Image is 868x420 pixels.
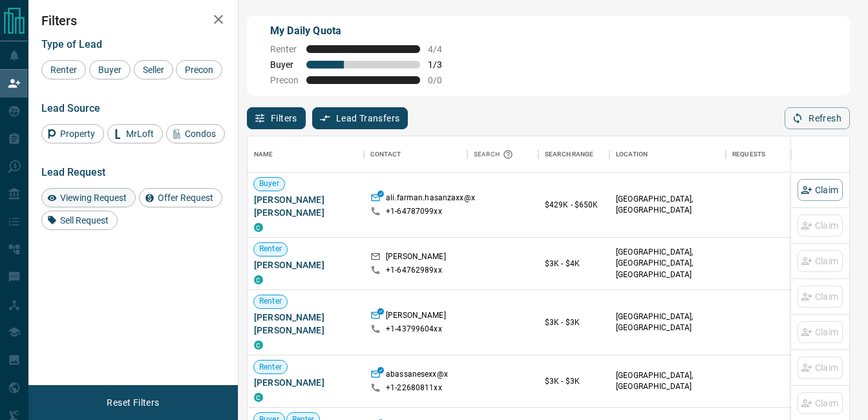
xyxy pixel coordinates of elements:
[56,193,131,203] span: Viewing Request
[545,136,594,173] div: Search Range
[428,44,456,54] span: 4 / 4
[254,178,284,189] span: Buyer
[545,375,603,387] p: $3K - $3K
[270,44,299,54] span: Renter
[139,188,222,207] div: Offer Request
[270,23,456,39] p: My Daily Quota
[254,258,357,271] span: [PERSON_NAME]
[386,310,446,324] p: [PERSON_NAME]
[153,193,218,203] span: Offer Request
[386,369,448,383] p: abassanesexx@x
[254,393,263,402] div: condos.ca
[798,179,843,201] button: Claim
[270,75,299,85] span: Precon
[254,136,273,173] div: Name
[616,370,719,392] p: [GEOGRAPHIC_DATA], [GEOGRAPHIC_DATA]
[41,166,105,178] span: Lead Request
[89,60,131,79] div: Buyer
[98,392,167,414] button: Reset Filters
[56,129,100,139] span: Property
[732,136,765,173] div: Requests
[41,124,104,143] div: Property
[248,136,364,173] div: Name
[616,136,648,173] div: Location
[166,124,225,143] div: Condos
[386,265,442,276] p: +1- 64762989xx
[41,38,102,50] span: Type of Lead
[134,60,173,79] div: Seller
[386,383,442,394] p: +1- 22680811xx
[107,124,163,143] div: MrLoft
[428,75,456,85] span: 0 / 0
[370,136,401,173] div: Contact
[386,193,475,206] p: ali.farman.hasanzaxx@x
[609,136,726,173] div: Location
[254,311,357,337] span: [PERSON_NAME] [PERSON_NAME]
[726,136,842,173] div: Requests
[254,341,263,350] div: condos.ca
[41,102,100,114] span: Lead Source
[474,136,516,173] div: Search
[180,65,218,75] span: Precon
[254,275,263,284] div: condos.ca
[247,107,306,129] button: Filters
[386,251,446,265] p: [PERSON_NAME]
[616,311,719,333] p: [GEOGRAPHIC_DATA], [GEOGRAPHIC_DATA]
[386,324,442,335] p: +1- 43799604xx
[428,59,456,70] span: 1 / 3
[254,362,287,373] span: Renter
[122,129,158,139] span: MrLoft
[538,136,609,173] div: Search Range
[254,223,263,232] div: condos.ca
[176,60,222,79] div: Precon
[46,65,81,75] span: Renter
[41,13,225,28] h2: Filters
[254,296,287,307] span: Renter
[56,215,113,226] span: Sell Request
[545,258,603,269] p: $3K - $4K
[254,376,357,389] span: [PERSON_NAME]
[270,59,299,70] span: Buyer
[312,107,408,129] button: Lead Transfers
[254,193,357,219] span: [PERSON_NAME] [PERSON_NAME]
[386,206,442,217] p: +1- 64787099xx
[364,136,467,173] div: Contact
[616,194,719,216] p: [GEOGRAPHIC_DATA], [GEOGRAPHIC_DATA]
[41,188,136,207] div: Viewing Request
[180,129,220,139] span: Condos
[254,244,287,255] span: Renter
[41,211,118,230] div: Sell Request
[545,317,603,328] p: $3K - $3K
[138,65,169,75] span: Seller
[94,65,126,75] span: Buyer
[545,199,603,211] p: $429K - $650K
[616,247,719,280] p: [GEOGRAPHIC_DATA], [GEOGRAPHIC_DATA], [GEOGRAPHIC_DATA]
[785,107,850,129] button: Refresh
[41,60,86,79] div: Renter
